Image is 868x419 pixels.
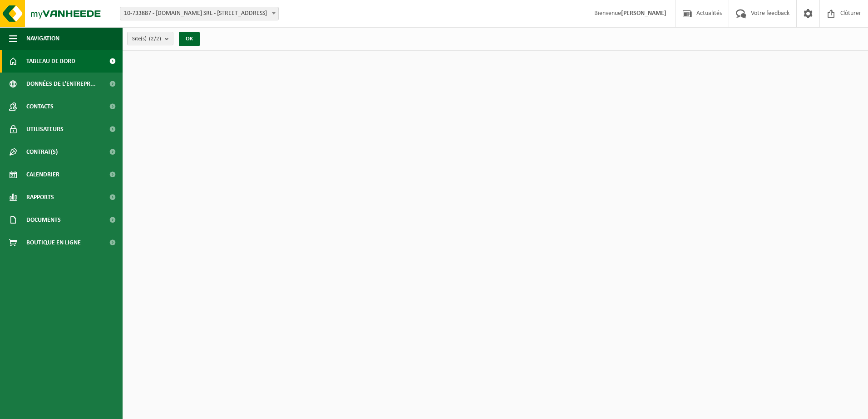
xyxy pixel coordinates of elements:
[120,7,278,20] span: 10-733887 - BODY-CONCEPT.BE SRL - 7011 GHLIN, RUE DE DOUVRAIN 13
[26,27,59,50] span: Navigation
[120,7,279,20] span: 10-733887 - BODY-CONCEPT.BE SRL - 7011 GHLIN, RUE DE DOUVRAIN 13
[26,163,59,186] span: Calendrier
[621,10,666,17] strong: [PERSON_NAME]
[26,231,81,254] span: Boutique en ligne
[26,50,75,73] span: Tableau de bord
[26,209,61,231] span: Documents
[127,32,173,45] button: Site(s)(2/2)
[26,118,64,141] span: Utilisateurs
[149,36,161,42] count: (2/2)
[26,95,54,118] span: Contacts
[26,186,54,209] span: Rapports
[179,32,200,46] button: OK
[26,73,96,95] span: Données de l'entrepr...
[132,32,161,46] span: Site(s)
[26,141,58,163] span: Contrat(s)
